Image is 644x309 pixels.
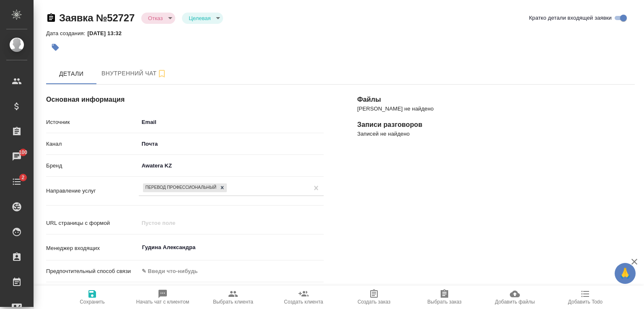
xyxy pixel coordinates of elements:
[480,286,550,309] button: Добавить файлы
[198,286,268,309] button: Выбрать клиента
[46,267,139,276] p: Предпочтительный способ связи
[142,267,314,276] div: ✎ Введи что-нибудь
[46,244,139,252] p: Менеджер входящих
[550,286,621,309] button: Добавить Todo
[213,299,253,305] span: Выбрать клиента
[615,263,636,284] button: 🙏
[127,286,198,309] button: Начать чат с клиентом
[46,30,87,36] p: Дата создания:
[357,105,635,113] p: [PERSON_NAME] не найдено
[46,118,139,126] p: Источник
[46,187,139,195] p: Направление услуг
[157,69,167,79] svg: Подписаться
[143,183,218,192] div: Перевод Профессиональный
[139,115,324,129] div: Email
[46,13,56,23] button: Скопировать ссылку
[2,146,31,167] a: 100
[409,286,480,309] button: Выбрать заказ
[141,13,175,24] div: Отказ
[529,14,612,22] span: Кратко детали входящей заявки
[59,12,135,23] a: Заявка №52727
[14,148,33,157] span: 100
[186,15,213,22] button: Целевая
[145,15,165,22] button: Отказ
[495,299,535,305] span: Добавить файлы
[268,286,339,309] button: Создать клиента
[357,120,635,130] h4: Записи разговоров
[80,299,105,305] span: Сохранить
[139,159,324,173] div: Awatera KZ
[358,299,391,305] span: Создать заказ
[182,13,223,24] div: Отказ
[2,171,31,192] a: 2
[46,162,139,170] p: Бренд
[46,95,324,105] h4: Основная информация
[87,30,128,36] p: [DATE] 13:32
[51,69,91,79] span: Детали
[101,68,167,79] span: Внутренний чат
[46,38,65,57] button: Добавить тэг
[46,140,139,148] p: Канал
[57,286,127,309] button: Сохранить
[136,299,189,305] span: Начать чат с клиентом
[427,299,461,305] span: Выбрать заказ
[618,265,632,282] span: 🙏
[357,130,635,138] p: Записей не найдено
[319,247,321,248] button: Open
[139,217,324,229] input: Пустое поле
[357,95,635,105] h4: Файлы
[339,286,409,309] button: Создать заказ
[16,173,29,182] span: 2
[284,299,323,305] span: Создать клиента
[568,299,602,305] span: Добавить Todo
[139,264,324,278] div: ✎ Введи что-нибудь
[139,137,324,151] div: Почта
[46,219,139,227] p: URL страницы с формой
